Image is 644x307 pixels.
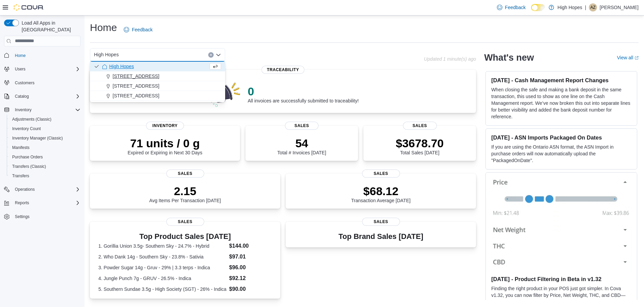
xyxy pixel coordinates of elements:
button: Inventory Manager (Classic) [7,133,83,143]
span: Adjustments (Classic) [9,115,80,123]
span: Catalog [15,94,29,99]
button: Settings [1,212,83,221]
input: Dark Mode [531,4,545,11]
span: High Hopes [94,51,119,59]
button: [STREET_ADDRESS] [90,81,225,91]
button: Users [12,65,28,73]
a: Purchase Orders [9,153,46,161]
a: Adjustments (Classic) [9,115,54,123]
h3: [DATE] - Product Filtering in Beta in v1.32 [491,276,631,282]
span: Operations [15,187,35,192]
button: [STREET_ADDRESS] [90,91,225,101]
div: Transaction Average [DATE] [351,184,411,203]
p: $3678.70 [396,136,444,150]
span: [STREET_ADDRESS] [113,83,159,89]
div: Total Sales [DATE] [396,136,444,155]
button: [STREET_ADDRESS] [90,71,225,81]
span: Inventory [146,122,184,130]
button: Users [1,64,83,74]
h2: What's new [484,52,534,63]
span: Settings [15,214,29,219]
dt: 3. Powder Sugar 14g - Gruv - 29% | 3.3 terps - Indica [98,264,226,271]
button: Adjustments (Classic) [7,115,83,124]
span: Inventory Manager (Classic) [9,134,80,142]
svg: External link [635,56,639,60]
span: Sales [362,218,400,226]
span: Catalog [12,92,80,100]
p: [PERSON_NAME] [600,3,639,11]
button: Transfers (Classic) [7,162,83,171]
span: Customers [12,79,80,87]
dd: $144.00 [229,242,272,250]
p: 54 [277,136,326,150]
span: Traceability [262,66,305,74]
div: Anthony Zadrozny [589,3,597,11]
div: Avg Items Per Transaction [DATE] [149,184,221,203]
a: Inventory Count [9,125,44,133]
span: Transfers [12,173,29,179]
span: Adjustments (Classic) [12,117,51,122]
span: Sales [403,122,437,130]
h3: [DATE] - Cash Management Report Changes [491,77,631,84]
span: Inventory Count [9,125,80,133]
span: Home [15,53,26,58]
span: Inventory Count [12,126,41,131]
a: Settings [12,213,32,221]
span: Manifests [12,145,29,150]
h3: Top Brand Sales [DATE] [338,233,423,241]
span: Inventory [12,106,80,114]
button: Inventory Count [7,124,83,133]
a: Feedback [121,23,155,36]
p: 0 [248,85,359,98]
div: Total # Invoices [DATE] [277,136,326,155]
nav: Complex example [4,48,80,239]
button: Close list of options [216,52,221,58]
span: Reports [12,199,80,207]
span: Manifests [9,144,80,152]
a: Manifests [9,144,32,152]
span: Operations [12,185,80,193]
span: Load All Apps in [GEOGRAPHIC_DATA] [19,20,80,33]
a: Customers [12,79,37,87]
div: All invoices are successfully submitted to traceability! [248,85,359,103]
p: $68.12 [351,184,411,198]
h3: Top Product Sales [DATE] [98,233,272,241]
span: Feedback [505,4,526,11]
a: Transfers (Classic) [9,162,49,171]
button: Catalog [12,92,31,100]
span: Home [12,51,80,60]
span: Feedback [132,26,152,33]
span: [STREET_ADDRESS] [113,92,159,99]
span: High Hopes [109,63,134,70]
button: Operations [12,185,38,193]
img: Cova [14,4,44,11]
span: Sales [285,122,319,130]
span: [STREET_ADDRESS] [113,73,159,80]
p: High Hopes [557,3,582,11]
button: Inventory [12,106,34,114]
dd: $96.00 [229,264,272,272]
button: Catalog [1,92,83,101]
a: View allExternal link [617,55,639,60]
dd: $97.01 [229,253,272,261]
h3: [DATE] - ASN Imports Packaged On Dates [491,134,631,141]
span: Reports [15,200,29,206]
span: Inventory Manager (Classic) [12,135,63,141]
button: Operations [1,185,83,194]
div: Expired or Expiring in Next 30 Days [128,136,202,155]
button: Reports [1,198,83,208]
p: 2.15 [149,184,221,198]
dd: $90.00 [229,285,272,293]
button: Clear input [208,52,214,58]
dt: 1. Gorillia Union 3.5g- Southern Sky - 24.7% - Hybrid [98,243,226,249]
button: Home [1,51,83,60]
span: Settings [12,212,80,221]
dt: 4. Jungle Punch 7g - GRUV - 26.5% - Indica [98,275,226,282]
span: AZ [590,3,595,11]
p: 71 units / 0 g [128,136,202,150]
span: Purchase Orders [9,153,80,161]
h1: Home [90,21,117,34]
span: Sales [362,170,400,178]
button: Transfers [7,171,83,181]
